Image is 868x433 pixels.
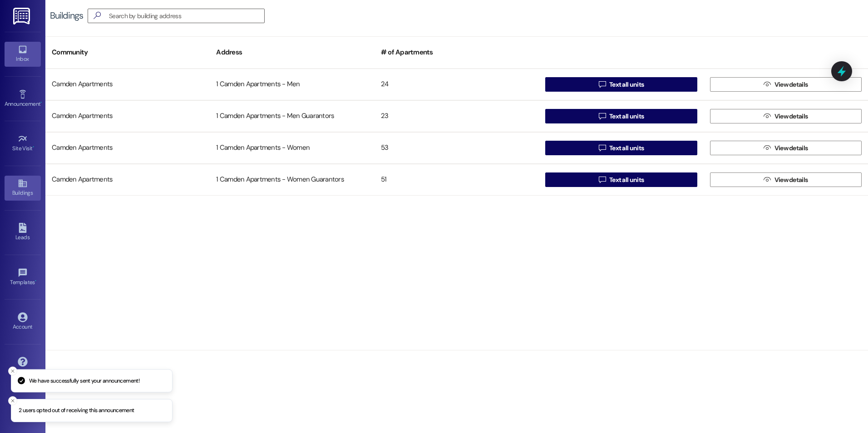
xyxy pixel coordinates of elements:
a: Account [5,310,41,334]
a: Support [5,354,41,379]
i:  [599,113,606,120]
span: • [33,144,34,150]
button: View details [710,141,862,155]
p: 2 users opted out of receiving this announcement [19,407,134,415]
button: Close toast [8,396,17,405]
a: Site Visit • [5,131,41,156]
i:  [764,81,770,88]
i:  [764,144,770,152]
span: Text all units [609,80,644,89]
button: Text all units [545,172,697,187]
p: We have successfully sent your announcement! [29,377,139,385]
i:  [599,176,606,183]
img: ResiDesk Logo [13,8,32,25]
span: View details [774,143,808,153]
input: Search by building address [109,10,264,22]
button: View details [710,109,862,123]
div: Camden Apartments [45,171,210,189]
div: Camden Apartments [45,107,210,125]
div: 1 Camden Apartments - Men [210,75,374,93]
div: 51 [375,171,539,189]
a: Leads [5,220,41,245]
i:  [599,144,606,152]
button: Text all units [545,141,697,155]
div: 23 [375,107,539,125]
a: Buildings [5,176,41,200]
div: Camden Apartments [45,139,210,157]
span: View details [774,80,808,89]
div: 1 Camden Apartments - Men Guarantors [210,107,374,125]
span: • [35,278,36,284]
span: • [40,99,42,106]
div: 1 Camden Apartments - Women Guarantors [210,171,374,189]
a: Templates • [5,265,41,290]
span: Text all units [609,175,644,185]
div: Buildings [50,11,83,20]
button: Text all units [545,77,697,92]
div: Community [45,41,210,64]
button: Close toast [8,366,17,375]
div: Address [210,41,374,64]
div: Camden Apartments [45,75,210,93]
span: Text all units [609,112,644,121]
div: 53 [375,139,539,157]
button: View details [710,172,862,187]
div: 1 Camden Apartments - Women [210,139,374,157]
button: View details [710,77,862,92]
div: 24 [375,75,539,93]
a: Inbox [5,42,41,66]
button: Text all units [545,109,697,123]
span: View details [774,175,808,185]
i:  [764,113,770,120]
span: Text all units [609,143,644,153]
i:  [90,11,104,20]
div: # of Apartments [375,41,539,64]
span: View details [774,112,808,121]
i:  [599,81,606,88]
i:  [764,176,770,183]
